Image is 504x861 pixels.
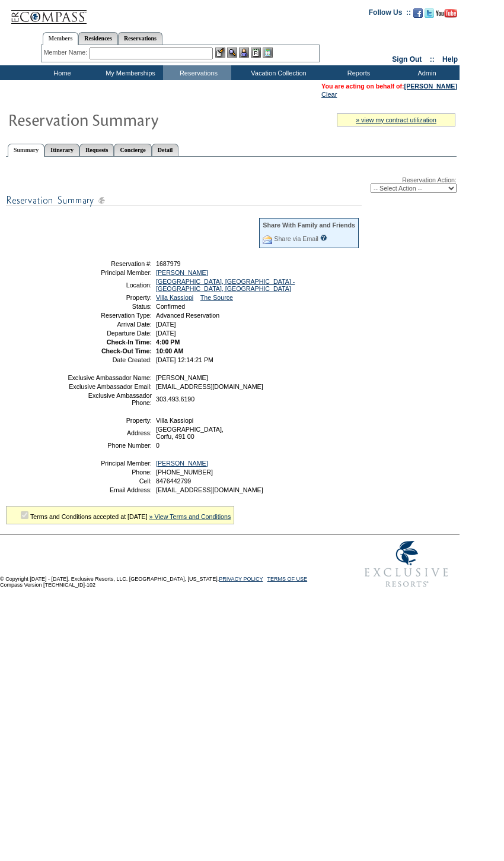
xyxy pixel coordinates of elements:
[436,9,457,18] img: Subscribe to our YouTube Channel
[67,442,152,449] td: Phone Number:
[404,83,457,90] a: [PERSON_NAME]
[413,12,423,19] a: Become our fan on Facebook
[67,374,152,381] td: Exclusive Ambassador Name:
[114,144,151,156] a: Concierge
[44,144,79,156] a: Itinerary
[215,48,225,58] img: b_edit.gif
[152,144,179,156] a: Detail
[323,65,391,80] td: Reports
[156,338,180,346] span: 4:00 PM
[320,235,327,241] input: What is this?
[30,513,148,520] span: Terms and Conditions accepted at [DATE]
[67,294,152,301] td: Property:
[118,32,162,45] a: Reservations
[356,116,436,124] a: » view my contract utilization
[156,460,208,467] a: [PERSON_NAME]
[321,83,457,90] span: You are acting on behalf of:
[67,417,152,424] td: Property:
[263,48,273,58] img: b_calculator.gif
[67,312,152,319] td: Reservation Type:
[263,221,355,229] div: Share With Family and Friends
[95,65,163,80] td: My Memberships
[8,107,245,131] img: Reservaton Summary
[274,235,318,242] a: Share via Email
[67,260,152,267] td: Reservation #:
[156,321,176,328] span: [DATE]
[67,426,152,440] td: Address:
[436,12,457,19] a: Subscribe to our YouTube Channel
[353,534,460,594] img: Exclusive Resorts
[67,330,152,337] td: Departure Date:
[239,48,249,58] img: Impersonate
[67,356,152,363] td: Date Created:
[251,48,261,58] img: Reservations
[321,91,337,98] a: Clear
[101,347,152,354] strong: Check-Out Time:
[27,65,95,80] td: Home
[67,392,152,406] td: Exclusive Ambassador Phone:
[78,32,118,45] a: Residences
[67,460,152,467] td: Principal Member:
[67,477,152,485] td: Cell:
[267,576,308,582] a: TERMS OF USE
[156,469,213,476] span: [PHONE_NUMBER]
[369,7,411,21] td: Follow Us ::
[6,176,457,193] div: Reservation Action:
[430,55,435,64] span: ::
[442,55,458,64] a: Help
[219,576,263,582] a: PRIVACY POLICY
[227,48,237,58] img: View
[6,193,362,208] img: subTtlResSummary.gif
[156,260,181,267] span: 1687979
[156,347,183,354] span: 10:00 AM
[156,356,213,363] span: [DATE] 12:14:21 PM
[67,321,152,328] td: Arrival Date:
[200,294,233,301] a: The Source
[425,8,434,18] img: Follow us on Twitter
[156,442,160,449] span: 0
[44,48,90,58] div: Member Name:
[156,312,219,319] span: Advanced Reservation
[156,486,263,493] span: [EMAIL_ADDRESS][DOMAIN_NAME]
[156,426,224,440] span: [GEOGRAPHIC_DATA], Corfu, 491 00
[156,477,191,485] span: 8476442799
[67,278,152,292] td: Location:
[43,32,79,45] a: Members
[8,144,44,157] a: Summary
[156,383,263,390] span: [EMAIL_ADDRESS][DOMAIN_NAME]
[67,383,152,390] td: Exclusive Ambassador Email:
[79,144,114,156] a: Requests
[156,303,185,310] span: Confirmed
[67,486,152,493] td: Email Address:
[67,269,152,276] td: Principal Member:
[156,294,193,301] a: Villa Kassiopi
[392,55,422,64] a: Sign Out
[67,469,152,476] td: Phone:
[107,338,152,346] strong: Check-In Time:
[156,395,194,403] span: 303.493.6190
[425,12,434,19] a: Follow us on Twitter
[413,8,423,18] img: Become our fan on Facebook
[391,65,460,80] td: Admin
[156,417,193,424] span: Villa Kassiopi
[156,374,208,381] span: [PERSON_NAME]
[163,65,231,80] td: Reservations
[156,330,176,337] span: [DATE]
[156,278,295,292] a: [GEOGRAPHIC_DATA], [GEOGRAPHIC_DATA] - [GEOGRAPHIC_DATA], [GEOGRAPHIC_DATA]
[156,269,208,276] a: [PERSON_NAME]
[149,513,231,520] a: » View Terms and Conditions
[67,303,152,310] td: Status:
[231,65,323,80] td: Vacation Collection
